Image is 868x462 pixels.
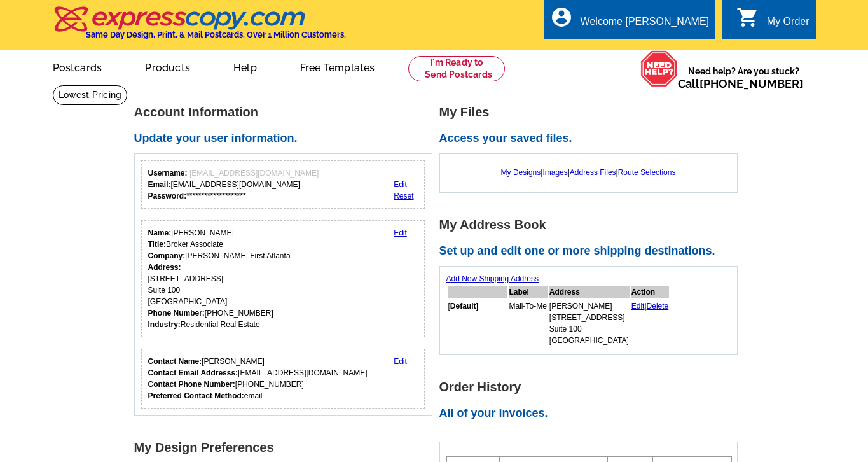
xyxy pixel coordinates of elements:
a: Reset [394,192,413,200]
span: Need help? Are you stuck? [678,65,809,90]
a: Products [125,52,210,81]
b: Default [450,302,476,311]
a: Help [213,52,277,81]
strong: Contact Name: [148,357,202,366]
h2: Update your user information. [134,132,439,146]
div: Your personal details. [141,220,425,337]
h2: Set up and edit one or more shipping destinations. [439,244,745,258]
strong: Title: [148,240,166,249]
a: [PHONE_NUMBER] [699,77,803,90]
i: account_circle [550,6,573,29]
iframe: LiveChat chat widget [614,166,868,462]
strong: Industry: [148,320,181,329]
strong: Company: [148,251,186,260]
h1: My Address Book [439,218,745,232]
a: Add New Shipping Address [446,274,539,283]
strong: Preferred Contact Method: [148,391,244,400]
strong: Contact Email Addresss: [148,368,238,377]
h1: My Files [439,106,745,119]
div: Your login information. [141,160,425,209]
a: Edit [394,357,407,366]
a: Edit [394,228,407,237]
div: My Order [767,16,809,34]
a: Edit [394,180,407,189]
td: [PERSON_NAME] [STREET_ADDRESS] Suite 100 [GEOGRAPHIC_DATA] [549,300,630,347]
h1: Account Information [134,106,439,119]
div: Who should we contact regarding order issues? [141,349,425,409]
span: [EMAIL_ADDRESS][DOMAIN_NAME] [189,169,319,178]
a: Free Templates [280,52,396,81]
td: [ ] [448,300,507,347]
th: Label [509,286,548,298]
strong: Address: [148,263,181,272]
a: My Designs [501,168,541,177]
a: Same Day Design, Print, & Mail Postcards. Over 1 Million Customers. [53,15,346,39]
h4: Same Day Design, Print, & Mail Postcards. Over 1 Million Customers. [86,30,346,39]
h2: All of your invoices. [439,407,745,421]
div: [PERSON_NAME] Broker Associate [PERSON_NAME] First Atlanta [STREET_ADDRESS] Suite 100 [GEOGRAPHIC... [148,227,291,330]
strong: Email: [148,180,171,189]
h2: Access your saved files. [439,132,745,146]
h1: My Design Preferences [134,441,439,454]
strong: Username: [148,169,188,178]
td: Mail-To-Me [509,300,548,347]
strong: Password: [148,192,187,200]
a: Postcards [32,52,123,81]
strong: Name: [148,228,172,237]
div: [PERSON_NAME] [EMAIL_ADDRESS][DOMAIN_NAME] [PHONE_NUMBER] email [148,356,368,402]
i: shopping_cart [736,6,759,29]
th: Address [549,286,630,298]
a: Images [542,168,567,177]
a: Address Files [570,168,616,177]
h1: Order History [439,381,745,394]
strong: Phone Number: [148,309,205,318]
div: Welcome [PERSON_NAME] [581,16,709,34]
a: shopping_cart My Order [736,14,809,30]
div: | | | [446,160,731,185]
span: Call [678,77,803,90]
img: help [640,50,678,87]
strong: Contact Phone Number: [148,380,235,389]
